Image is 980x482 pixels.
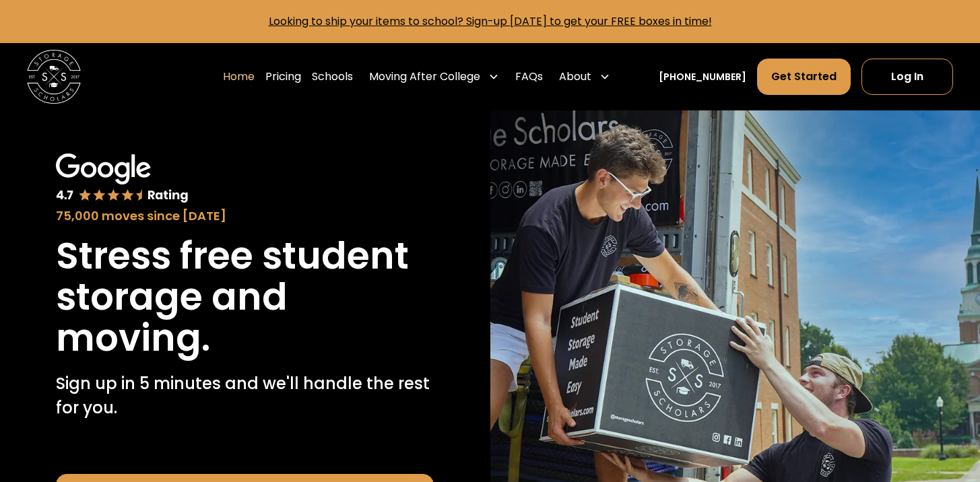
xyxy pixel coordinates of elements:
h1: Stress free student storage and moving. [56,236,434,358]
a: [PHONE_NUMBER] [659,70,746,84]
a: Looking to ship your items to school? Sign-up [DATE] to get your FREE boxes in time! [269,13,712,29]
img: Storage Scholars main logo [27,50,81,104]
a: Schools [312,58,353,96]
a: Pricing [265,58,301,96]
a: Log In [861,59,953,95]
div: About [559,69,591,85]
p: Sign up in 5 minutes and we'll handle the rest for you. [56,372,434,420]
a: Get Started [757,59,851,95]
img: Google 4.7 star rating [56,153,188,204]
a: Home [223,58,255,96]
div: Moving After College [364,58,504,96]
a: FAQs [515,58,543,96]
div: Moving After College [369,69,480,85]
div: 75,000 moves since [DATE] [56,207,434,225]
div: About [554,58,616,96]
